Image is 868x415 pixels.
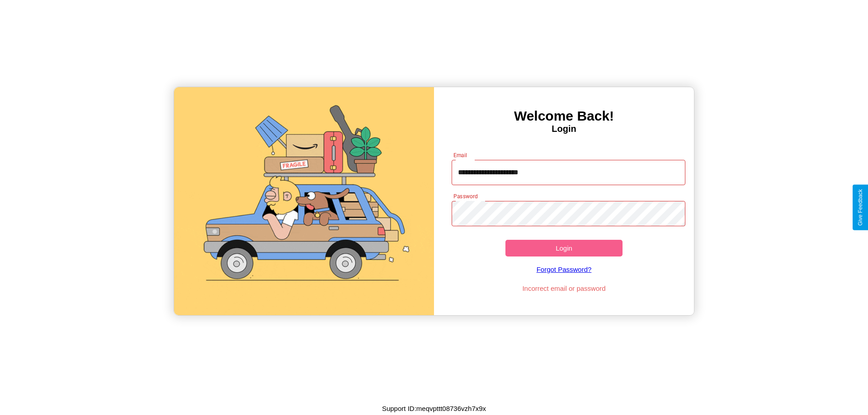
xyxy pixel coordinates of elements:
button: Login [505,240,623,256]
h3: Welcome Back! [434,108,694,124]
label: Email [453,151,467,159]
img: gif [174,87,434,315]
p: Incorrect email or password [447,282,681,294]
label: Password [453,192,477,200]
p: Support ID: meqvpttt08736vzh7x9x [382,402,486,415]
h4: Login [434,124,694,134]
a: Forgot Password? [447,256,681,282]
div: Give Feedback [857,189,863,226]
